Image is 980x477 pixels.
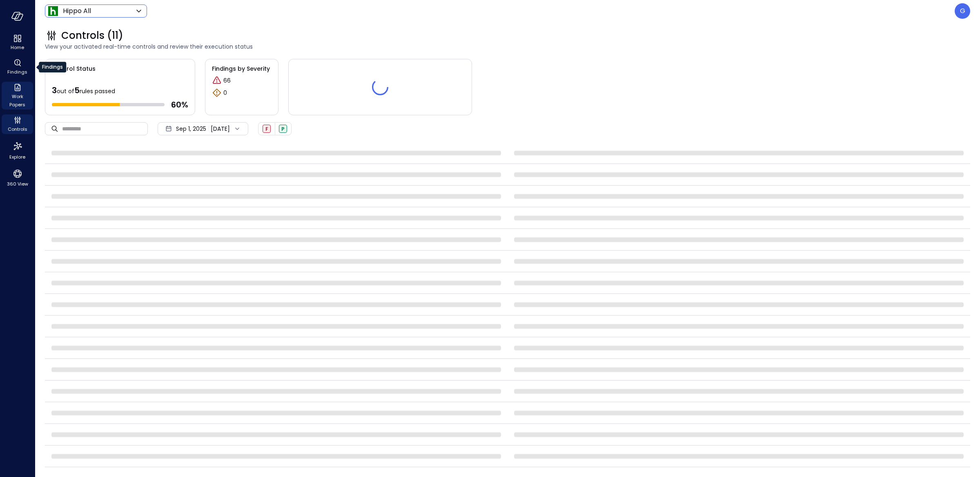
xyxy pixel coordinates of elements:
p: Hippo All [63,6,91,16]
span: Work Papers [5,92,30,109]
span: P [281,125,285,132]
span: Findings by Severity [212,64,272,73]
div: Explore [2,139,33,162]
div: 360 View [2,167,33,189]
span: Findings [7,68,27,76]
span: Controls (11) [61,29,123,42]
span: 5 [74,85,80,96]
span: Sep 1, 2025 [176,124,206,133]
div: Guy [955,3,970,19]
p: 0 [223,89,227,97]
div: Home [2,33,33,52]
span: rules passed [80,87,115,95]
div: Findings [2,57,33,77]
div: Passed [279,125,287,133]
span: Control Status [45,59,96,73]
span: 60 % [171,99,188,110]
div: Critical [212,76,222,85]
p: G [960,6,965,16]
span: out of [57,87,74,95]
span: F [265,125,268,132]
div: Failed [263,125,271,133]
span: Explore [9,153,25,161]
span: 3 [52,85,57,96]
span: Controls [8,125,27,133]
img: Icon [48,6,58,16]
span: Home [11,43,24,52]
span: View your activated real-time controls and review their execution status [45,42,970,51]
span: 360 View [7,180,28,188]
div: Controls [2,114,33,134]
div: Findings [39,62,66,72]
p: 66 [223,76,231,85]
div: Work Papers [2,82,33,110]
div: Warning [212,88,222,98]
